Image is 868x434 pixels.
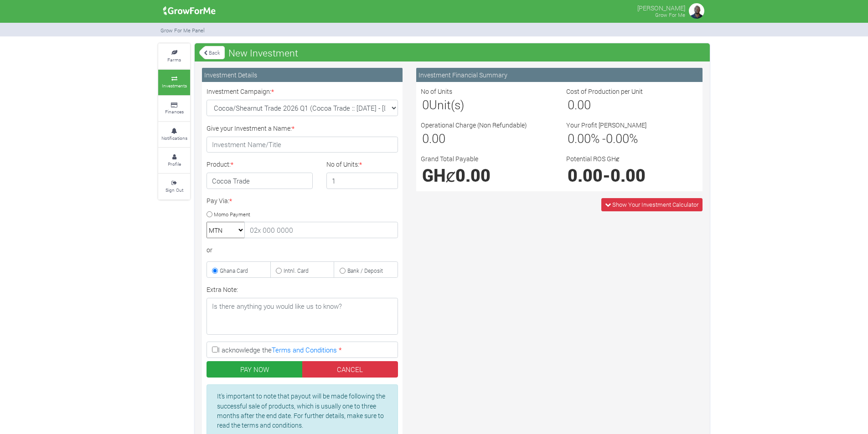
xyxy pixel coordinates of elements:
p: It's important to note that payout will be made following the successful sale of products, which ... [217,391,387,430]
small: Intnl. Card [284,267,309,274]
div: Investment Financial Summary [416,68,703,82]
span: 0.00 [568,130,591,146]
span: 0.00 [422,130,445,146]
label: Potential ROS GHȼ [566,154,620,163]
label: Investment Campaign: [207,87,274,96]
small: Grow For Me Panel [160,27,205,34]
label: No of Units [421,87,452,96]
small: Ghana Card [220,267,248,274]
span: 0 [422,97,429,112]
a: Back [199,45,225,60]
h4: Cocoa Trade [207,173,313,189]
span: 0.00 [455,164,491,186]
input: Intnl. Card [276,268,282,274]
a: Finances [158,96,190,121]
a: Terms and Conditions [272,345,337,354]
input: Investment Name/Title [207,137,398,153]
a: Profile [158,148,190,173]
h3: % - % [568,131,697,146]
div: or [207,245,398,255]
small: Farms [167,56,181,63]
input: I acknowledge theTerms and Conditions * [212,347,218,352]
input: Ghana Card [212,268,218,274]
span: 0.00 [610,164,646,186]
span: 0.00 [568,164,603,186]
label: Grand Total Payable [421,154,478,163]
p: [PERSON_NAME] [637,2,685,13]
span: 0.00 [606,130,629,146]
label: Operational Charge (Non Refundable) [421,120,527,130]
input: 02x 000 0000 [244,222,398,238]
small: Profile [168,161,181,167]
label: Pay Via: [207,196,232,205]
label: No of Units: [326,159,362,169]
input: Bank / Deposit [340,268,346,274]
span: 0.00 [568,97,591,112]
label: Product: [207,159,233,169]
h3: Unit(s) [422,97,551,112]
small: Finances [165,108,184,115]
label: Cost of Production per Unit [566,87,643,96]
small: Notifications [161,135,187,141]
label: Extra Note: [207,285,238,294]
h1: GHȼ [422,165,551,185]
a: Investments [158,70,190,95]
span: Show Your Investment Calculator [612,200,698,209]
small: Momo Payment [214,210,250,217]
h1: - [568,165,697,185]
small: Investments [162,82,187,89]
small: Grow For Me [655,11,685,18]
img: growforme image [160,2,219,20]
button: PAY NOW [207,361,303,378]
small: Sign Out [165,187,183,193]
label: Your Profit [PERSON_NAME] [566,120,646,130]
a: CANCEL [302,361,398,378]
small: Bank / Deposit [347,267,383,274]
label: Give your Investment a Name: [207,123,294,133]
label: I acknowledge the [207,342,398,358]
a: Sign Out [158,174,190,199]
a: Farms [158,44,190,69]
a: Notifications [158,122,190,147]
div: Investment Details [202,68,403,82]
img: growforme image [687,2,706,20]
input: Momo Payment [207,211,212,217]
span: New Investment [226,44,300,62]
